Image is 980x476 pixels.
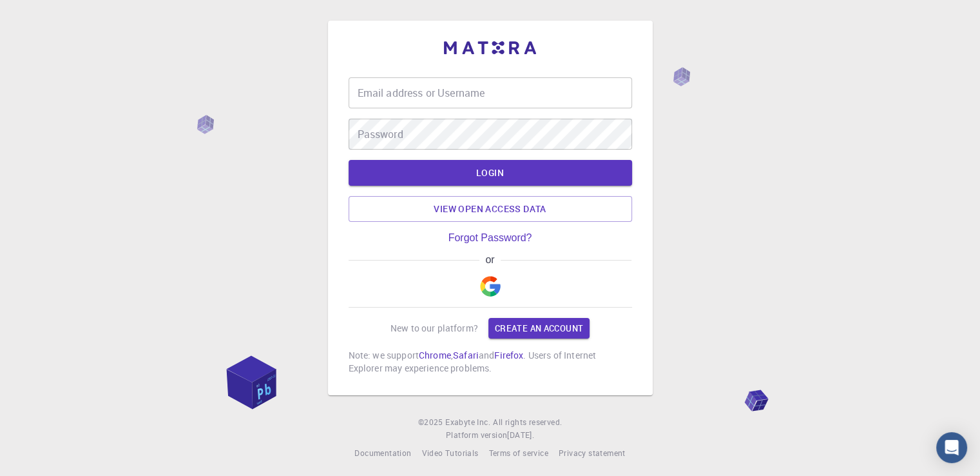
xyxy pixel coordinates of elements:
[418,416,445,429] span: © 2025
[488,448,548,458] span: Terms of service
[419,349,451,361] a: Chrome
[445,416,490,429] a: Exabyte Inc.
[390,322,478,335] p: New to our platform?
[448,232,532,244] a: Forgot Password?
[421,448,478,458] span: Video Tutorials
[349,160,632,186] button: LOGIN
[480,276,501,297] img: Google
[445,417,490,427] span: Exabyte Inc.
[488,318,590,339] a: Create an account
[559,448,626,458] span: Privacy statement
[494,349,523,361] a: Firefox
[507,429,534,442] a: [DATE].
[349,196,632,222] a: View open access data
[493,416,562,429] span: All rights reserved.
[349,349,632,375] p: Note: we support , and . Users of Internet Explorer may experience problems.
[354,447,411,460] a: Documentation
[446,429,507,442] span: Platform version
[936,432,967,463] div: Open Intercom Messenger
[507,430,534,440] span: [DATE] .
[559,447,626,460] a: Privacy statement
[488,447,548,460] a: Terms of service
[453,349,479,361] a: Safari
[421,447,478,460] a: Video Tutorials
[479,254,501,266] span: or
[354,448,411,458] span: Documentation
